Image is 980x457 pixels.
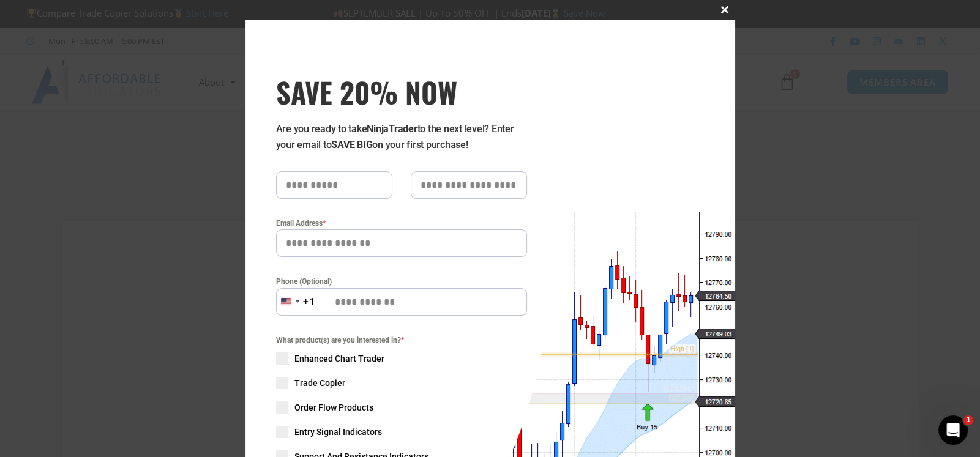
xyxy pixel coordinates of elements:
[303,294,315,310] div: +1
[294,426,382,438] span: Entry Signal Indicators
[276,334,527,346] span: What product(s) are you interested in?
[276,426,527,438] label: Entry Signal Indicators
[331,139,372,150] strong: SAVE BIG
[294,377,345,389] span: Trade Copier
[276,352,527,365] label: Enhanced Chart Trader
[276,217,527,229] label: Email Address
[294,352,384,365] span: Enhanced Chart Trader
[294,401,373,414] span: Order Flow Products
[276,75,527,109] h3: SAVE 20% NOW
[276,121,527,153] p: Are you ready to take to the next level? Enter your email to on your first purchase!
[938,415,968,445] iframe: Intercom live chat
[276,377,527,389] label: Trade Copier
[276,288,315,316] button: Selected country
[276,401,527,414] label: Order Flow Products
[367,123,417,135] strong: NinjaTrader
[963,415,973,425] span: 1
[276,275,527,288] label: Phone (Optional)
